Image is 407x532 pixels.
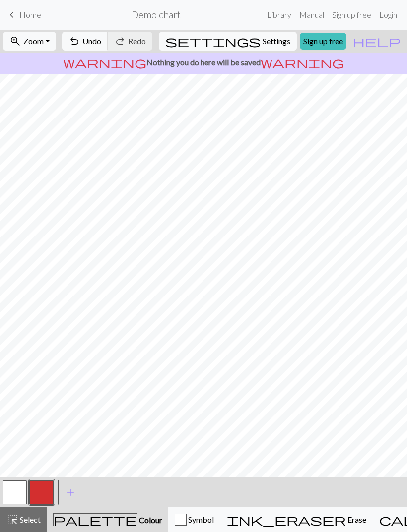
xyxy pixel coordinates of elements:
[9,34,21,48] span: zoom_in
[82,36,101,46] span: Undo
[353,34,401,48] span: help
[263,35,290,47] span: Settings
[54,513,137,527] span: palette
[62,32,108,51] button: Undo
[346,515,366,524] span: Erase
[261,56,344,69] span: warning
[187,515,214,524] span: Symbol
[295,5,328,25] a: Manual
[18,515,41,524] span: Select
[47,507,168,532] button: Colour
[137,515,162,525] span: Colour
[165,34,261,48] span: settings
[220,507,373,532] button: Erase
[6,8,18,22] span: keyboard_arrow_left
[159,32,297,51] button: SettingsSettings
[300,33,346,50] a: Sign up free
[63,56,146,69] span: warning
[23,36,44,46] span: Zoom
[132,9,181,20] h2: Demo chart
[263,5,295,25] a: Library
[227,513,346,527] span: ink_eraser
[328,5,375,25] a: Sign up free
[375,5,401,25] a: Login
[6,513,18,527] span: highlight_alt
[3,32,56,51] button: Zoom
[65,485,76,499] span: add
[68,34,80,48] span: undo
[168,507,220,532] button: Symbol
[19,10,41,19] span: Home
[165,35,261,47] i: Settings
[4,57,403,68] p: Nothing you do here will be saved
[6,6,41,23] a: Home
